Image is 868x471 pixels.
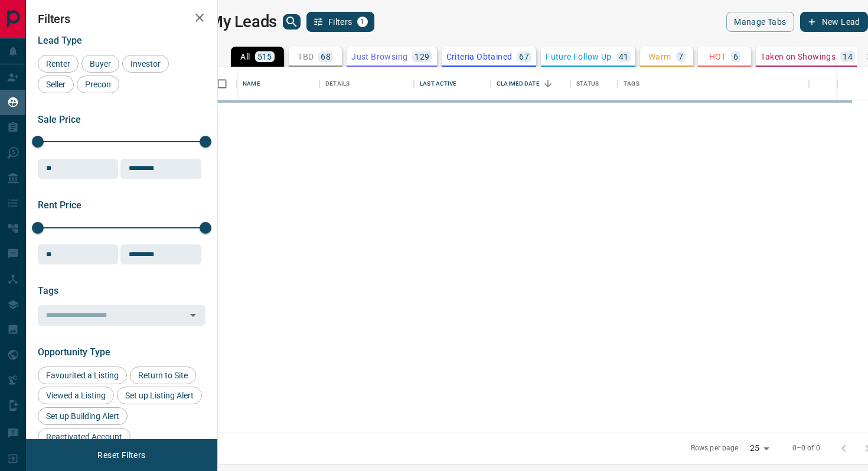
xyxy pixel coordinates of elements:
p: Warm [648,53,671,61]
p: TBD [298,53,314,61]
div: Claimed Date [491,67,570,100]
span: Viewed a Listing [42,391,110,400]
div: Name [243,67,260,100]
span: Investor [126,59,165,68]
div: Details [325,67,350,100]
p: Criteria Obtained [446,53,513,61]
span: 1 [358,18,367,26]
p: 14 [843,53,853,61]
p: 515 [257,53,272,61]
div: Tags [624,67,639,100]
div: Favourited a Listing [38,367,127,384]
div: Details [319,67,414,100]
p: Rows per page: [691,443,740,453]
span: Lead Type [38,35,82,46]
p: 0–0 of 0 [792,443,820,453]
button: Sort [540,76,556,92]
div: Renter [38,55,79,73]
p: HOT [709,53,726,61]
button: New Lead [800,12,868,32]
button: search button [283,14,301,30]
div: Set up Building Alert [38,407,128,425]
span: Reactivated Account [42,432,126,441]
span: Precon [81,80,115,89]
button: Manage Tabs [726,12,794,32]
span: Set up Listing Alert [121,391,198,400]
div: Status [576,67,599,100]
p: 67 [519,53,529,61]
button: Open [185,307,201,323]
span: Set up Building Alert [42,411,123,421]
div: Name [237,67,319,100]
span: Opportunity Type [38,346,110,358]
div: Precon [77,76,119,93]
div: Set up Listing Alert [117,387,202,404]
span: Tags [38,285,58,296]
p: 6 [733,53,738,61]
span: Buyer [86,59,115,68]
p: All [240,53,250,61]
p: 41 [619,53,629,61]
p: 68 [321,53,331,61]
span: Return to Site [134,371,192,380]
div: Buyer [81,55,119,73]
h2: Filters [38,12,205,26]
div: Investor [122,55,169,73]
button: Filters1 [306,12,374,32]
span: Seller [42,80,70,89]
p: Future Follow Up [546,53,611,61]
span: Renter [42,59,74,68]
span: Sale Price [38,114,81,125]
div: Status [570,67,618,100]
div: Return to Site [130,367,196,384]
button: Reset Filters [90,445,153,465]
div: Last Active [414,67,491,100]
span: Rent Price [38,199,81,211]
p: Taken on Showings [761,53,836,61]
p: 129 [415,53,429,61]
div: Tags [618,67,809,100]
p: 7 [678,53,683,61]
div: Last Active [420,67,456,100]
div: Reactivated Account [38,428,130,446]
h1: My Leads [209,12,277,31]
div: 25 [745,440,774,457]
div: Seller [38,76,74,93]
span: Favourited a Listing [42,371,123,380]
p: Just Browsing [351,53,407,61]
div: Claimed Date [497,67,540,100]
div: Viewed a Listing [38,387,114,404]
